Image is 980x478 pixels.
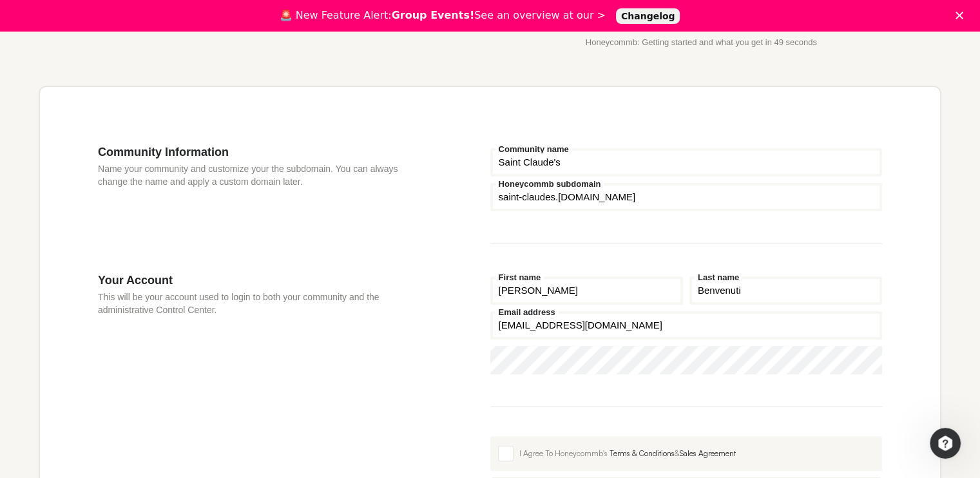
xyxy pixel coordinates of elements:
div: 🚨 New Feature Alert: See an overview at our > [280,9,606,22]
input: Community name [490,148,883,177]
p: This will be your account used to login to both your community and the administrative Control Cen... [98,291,413,316]
b: Group Events! [392,9,475,21]
iframe: Intercom live chat [930,428,961,459]
h3: Community Information [98,145,413,159]
p: Name your community and customize your the subdomain. You can always change the name and apply a ... [98,162,413,188]
a: Sales Agreement [680,448,736,458]
a: Terms & Conditions [610,448,675,458]
div: Close [956,12,968,19]
label: First name [495,273,544,282]
h3: Your Account [98,273,413,287]
input: Last name [689,276,882,305]
div: I Agree To Honeycommb's & [519,448,875,459]
p: Honeycommb: Getting started and what you get in 49 seconds [519,38,884,47]
input: your-subdomain.honeycommb.com [490,183,883,211]
label: Last name [695,273,742,282]
label: Community name [495,145,572,153]
label: Email address [495,308,559,316]
a: Changelog [616,8,680,24]
input: Email address [490,311,883,339]
input: First name [490,276,683,305]
label: Honeycommb subdomain [495,180,604,188]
